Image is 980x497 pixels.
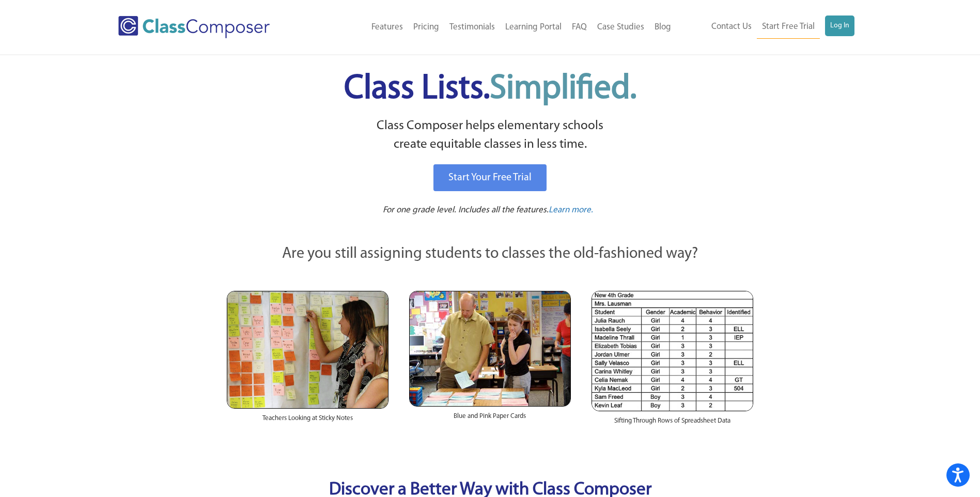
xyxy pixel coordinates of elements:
a: Learn more. [549,204,593,217]
span: Learn more. [549,206,593,214]
nav: Header Menu [676,15,854,39]
a: FAQ [567,16,592,39]
a: Blog [649,16,676,39]
a: Log In [825,15,854,36]
img: Blue and Pink Paper Cards [409,291,571,406]
img: Teachers Looking at Sticky Notes [227,291,388,409]
a: Start Your Free Trial [433,164,547,191]
p: Are you still assigning students to classes the old-fashioned way? [227,243,754,266]
a: Testimonials [444,16,500,39]
div: Blue and Pink Paper Cards [409,407,571,431]
a: Contact Us [706,15,757,38]
a: Start Free Trial [757,15,820,39]
nav: Header Menu [312,16,676,39]
p: Class Composer helps elementary schools create equitable classes in less time. [225,117,755,154]
a: Pricing [408,16,444,39]
a: Learning Portal [500,16,567,39]
span: Class Lists. [344,72,636,106]
span: For one grade level. Includes all the features. [383,206,549,214]
a: Case Studies [592,16,649,39]
div: Sifting Through Rows of Spreadsheet Data [592,411,753,436]
div: Teachers Looking at Sticky Notes [227,409,388,433]
span: Start Your Free Trial [448,173,532,183]
a: Features [366,16,408,39]
img: Class Composer [118,16,270,38]
img: Spreadsheets [592,291,753,411]
span: Simplified. [490,72,636,106]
